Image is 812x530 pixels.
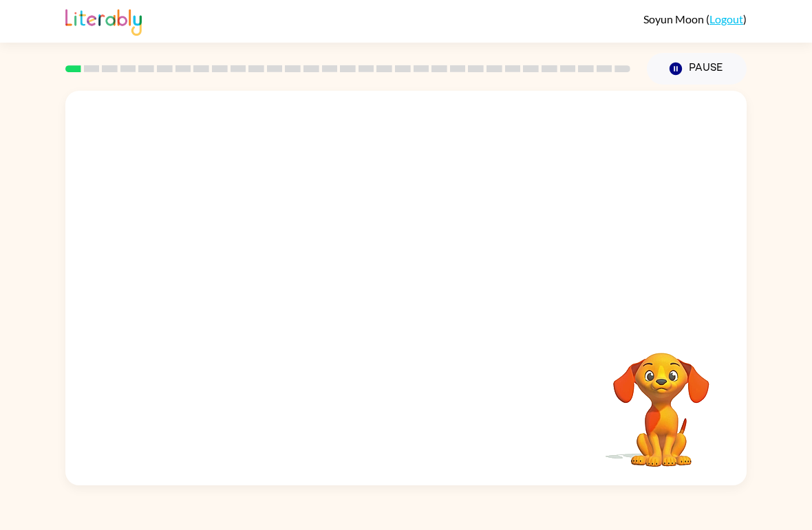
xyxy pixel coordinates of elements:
[65,5,142,36] img: Literably
[592,331,730,469] video: Your browser must support playing .mp4 files to use Literably. Please try using another browser.
[709,12,743,25] a: Logout
[643,12,706,25] span: Soyun Moon
[643,12,747,25] div: ( )
[647,53,747,85] button: Pause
